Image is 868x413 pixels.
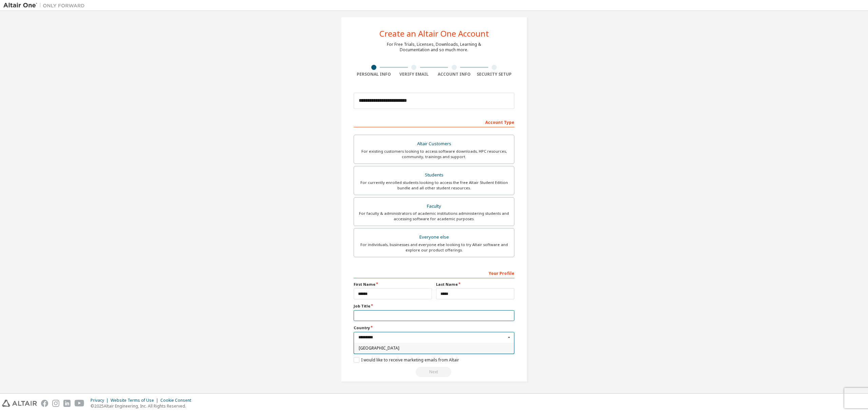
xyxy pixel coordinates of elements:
[354,267,514,278] div: Your Profile
[52,400,59,407] img: instagram.svg
[394,72,434,77] div: Verify Email
[2,400,37,407] img: altair_logo.svg
[474,72,515,77] div: Security Setup
[75,400,84,407] img: youtube.svg
[358,180,510,191] div: For currently enrolled students looking to access the free Altair Student Edition bundle and all ...
[354,116,514,127] div: Account Type
[354,303,514,309] label: Job Title
[358,149,510,159] div: For existing customers looking to access software downloads, HPC resources, community, trainings ...
[436,282,514,287] label: Last Name
[3,2,88,9] img: Altair One
[358,211,510,222] div: For faculty & administrators of academic institutions administering students and accessing softwa...
[160,398,195,403] div: Cookie Consent
[354,325,514,331] label: Country
[358,232,510,242] div: Everyone else
[358,202,510,211] div: Faculty
[91,398,111,403] div: Privacy
[63,400,71,407] img: linkedin.svg
[354,357,459,363] label: I would like to receive marketing emails from Altair
[354,282,432,287] label: First Name
[354,367,514,377] div: Read and acccept EULA to continue
[379,30,489,38] div: Create an Altair One Account
[41,400,48,407] img: facebook.svg
[358,170,510,180] div: Students
[358,139,510,149] div: Altair Customers
[354,72,394,77] div: Personal Info
[91,403,195,409] p: © 2025 Altair Engineering, Inc. All Rights Reserved.
[359,346,510,350] span: [GEOGRAPHIC_DATA]
[434,72,474,77] div: Account Info
[387,42,481,53] div: For Free Trials, Licenses, Downloads, Learning & Documentation and so much more.
[358,242,510,253] div: For individuals, businesses and everyone else looking to try Altair software and explore our prod...
[111,398,160,403] div: Website Terms of Use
